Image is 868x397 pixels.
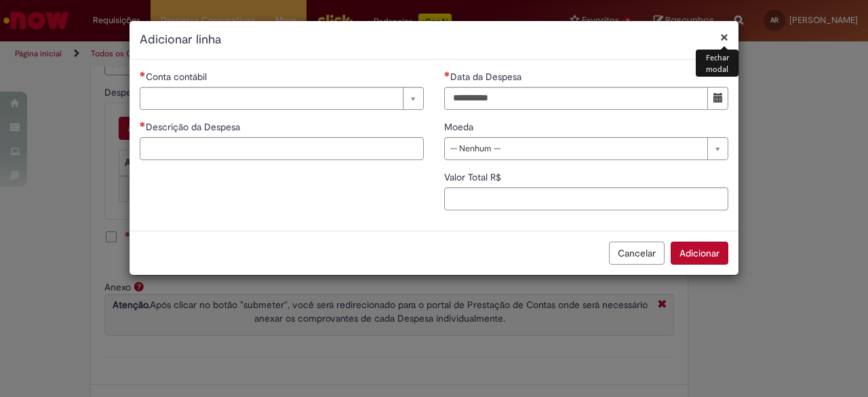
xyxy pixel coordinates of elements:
span: Necessários [444,71,450,77]
span: Necessários [140,121,146,127]
span: Necessários - Conta contábil [146,71,210,83]
span: Moeda [444,121,476,133]
input: Valor Total R$ [444,187,728,210]
a: Limpar campo Conta contábil [140,87,424,110]
button: Fechar modal [720,30,728,44]
span: -- Nenhum -- [450,138,701,159]
button: Adicionar [671,242,728,265]
button: Mostrar calendário para Data da Despesa [707,87,728,110]
input: Descrição da Despesa [140,137,424,160]
div: Fechar modal [696,50,738,77]
input: Data da Despesa [444,87,708,110]
span: Data da Despesa [450,71,524,83]
span: Descrição da Despesa [146,121,243,133]
h2: Adicionar linha [140,31,728,49]
span: Necessários [140,71,146,77]
button: Cancelar [609,242,665,265]
span: Valor Total R$ [444,171,504,183]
